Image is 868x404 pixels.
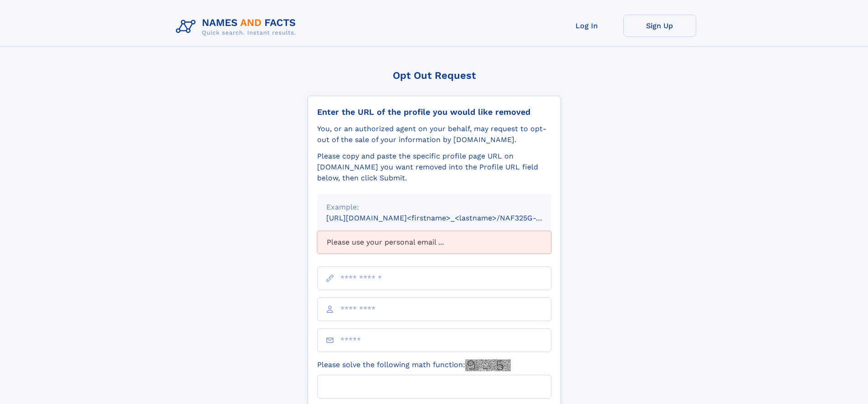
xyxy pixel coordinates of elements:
div: Example: [326,202,542,213]
label: Please solve the following math function: [317,359,511,371]
div: Enter the URL of the profile you would like removed [317,107,551,117]
div: You, or an authorized agent on your behalf, may request to opt-out of the sale of your informatio... [317,123,551,145]
img: Logo Names and Facts [172,15,303,39]
small: [URL][DOMAIN_NAME]<firstname>_<lastname>/NAF325G-xxxxxxxx [326,214,569,222]
div: Please use your personal email ... [317,231,551,254]
a: Log In [550,15,623,37]
a: Sign Up [623,15,696,37]
div: Opt Out Request [308,70,561,81]
div: Please copy and paste the specific profile page URL on [DOMAIN_NAME] you want removed into the Pr... [317,151,551,184]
